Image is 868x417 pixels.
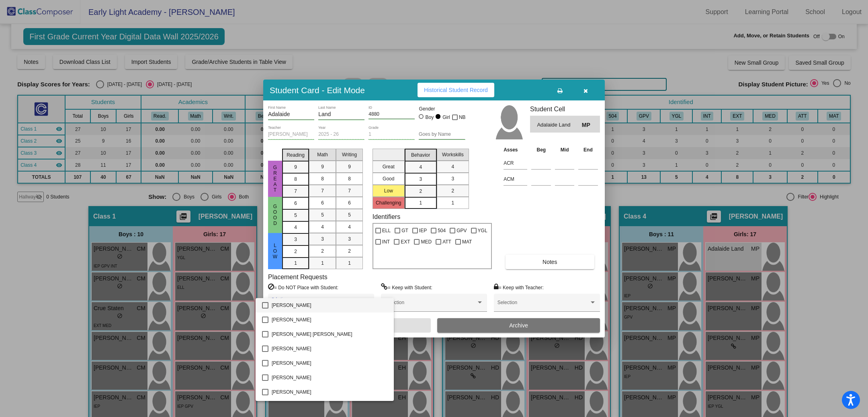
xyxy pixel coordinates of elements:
span: [PERSON_NAME] [PERSON_NAME] [272,327,387,341]
span: [PERSON_NAME] [272,341,387,356]
span: [PERSON_NAME] [272,298,387,313]
span: [PERSON_NAME] [272,356,387,370]
span: [PERSON_NAME] [272,370,387,385]
span: [PERSON_NAME] [272,313,387,327]
span: [PERSON_NAME] [272,385,387,399]
span: [PERSON_NAME] [272,399,387,414]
